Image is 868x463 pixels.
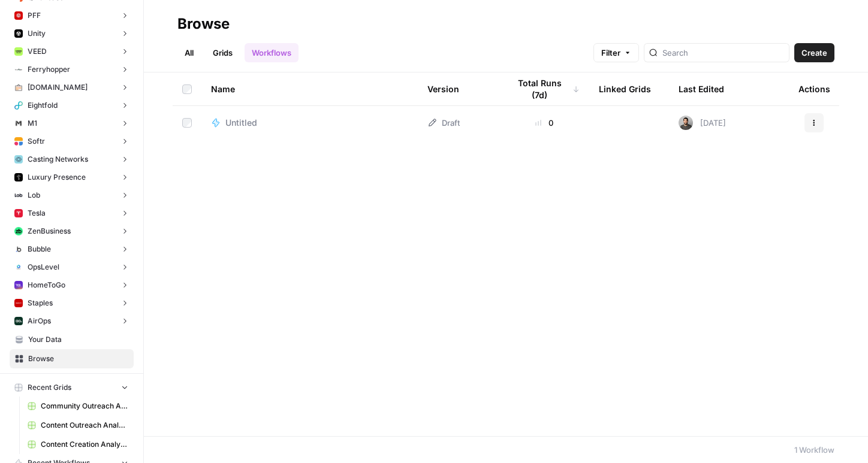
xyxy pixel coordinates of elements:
button: [DOMAIN_NAME] [10,78,134,96]
button: OpsLevel [10,258,134,276]
div: Actions [798,72,830,105]
button: Ferryhopper [10,60,134,78]
span: Your Data [28,334,128,345]
div: 0 [509,117,580,129]
button: ZenBusiness [10,222,134,240]
img: u52dqj6nif9cqx3xe6s2xey3h2g0 [14,263,23,271]
button: Filter [593,43,639,62]
span: OpsLevel [28,262,59,273]
span: Casting Networks [28,154,88,165]
span: Unity [28,28,46,39]
div: 1 Workflow [794,444,834,456]
button: Recent Grids [10,379,134,397]
span: Staples [28,298,53,308]
span: AirOps [28,316,51,326]
span: Tesla [28,208,46,219]
button: Softr [10,132,134,150]
img: 05m09w22jc6cxach36uo5q7oe4kr [14,227,23,235]
a: Content Outreach Analysis [22,416,134,435]
span: ZenBusiness [28,226,71,237]
span: Recent Grids [28,382,71,393]
span: [DOMAIN_NAME] [28,82,88,93]
img: 7dc9v8omtoqmry730cgyi9lm7ris [14,281,23,289]
img: l38ge4hqsz3ncugeacxi3fkp7vky [14,299,23,307]
button: Bubble [10,240,134,258]
button: Lob [10,186,134,204]
div: Version [427,72,459,105]
a: Community Outreach Analysis (4) [22,397,134,416]
a: Workflows [245,43,299,62]
button: VEED [10,43,134,60]
div: Linked Grids [599,72,651,105]
span: Create [801,47,827,59]
div: [DATE] [679,116,726,130]
button: Create [794,43,834,62]
button: HomeToGo [10,276,134,294]
a: Your Data [10,330,134,349]
img: 7ds9flyfqduh2wtqvmx690h1wasw [14,209,23,217]
img: vmpcqx2fmvdmwy1o23gvq2azfiwc [14,119,23,128]
span: HomeToGo [28,280,65,290]
span: Community Outreach Analysis (4) [41,401,128,411]
img: eexhd2qvoukt2ejwg9bmkswibbj7 [14,65,23,74]
span: Luxury Presence [28,172,86,183]
div: Last Edited [679,72,724,105]
button: Unity [10,25,134,43]
div: Name [211,72,408,105]
img: 8f5vzodz3ludql2tbwx8bi1d52yn [14,137,23,146]
span: Eightfold [28,100,58,111]
span: VEED [28,46,47,57]
a: All [177,43,201,62]
span: Browse [28,353,128,364]
span: M1 [28,118,37,129]
input: Search [662,47,784,59]
a: Browse [10,349,134,368]
span: Ferryhopper [28,64,70,75]
a: Untitled [211,117,408,129]
span: Bubble [28,244,51,255]
img: u25qovtamnly6sk9lrzerh11n33j [14,101,23,110]
div: Total Runs (7d) [509,72,580,105]
img: 66biwi03tkzvi81snoqf9kzs6x53 [14,29,23,38]
span: Content Outreach Analysis [41,420,128,431]
button: Tesla [10,204,134,222]
img: yjux4x3lwinlft1ym4yif8lrli78 [14,317,23,325]
img: o357k2hbai1jfx6sede2donr5eug [14,11,23,20]
span: PFF [28,10,41,21]
span: Untitled [225,117,257,129]
img: hh7meaiforme47590bv7wxo1t45d [14,83,23,92]
button: Staples [10,294,134,312]
a: Grids [206,43,240,62]
button: M1 [10,114,134,132]
button: PFF [10,7,134,25]
img: jz86opb9spy4uaui193389rfc1lw [14,47,23,56]
button: Casting Networks [10,150,134,168]
button: Luxury Presence [10,168,134,186]
a: Content Creation Analysis (2) [22,435,134,454]
span: Lob [28,190,40,201]
span: Content Creation Analysis (2) [41,439,128,450]
button: Eightfold [10,96,134,114]
div: Draft [427,117,460,129]
img: svy77gcjjdc7uhmk89vzedrvhye4 [14,173,23,181]
img: en82gte408cjjpk3rc19j1mw467d [14,245,23,253]
button: AirOps [10,312,134,330]
img: 16hj2zu27bdcdvv6x26f6v9ttfr9 [679,116,693,130]
span: Filter [601,47,620,59]
img: c845c9yuzyvwi5puoqu5o4qkn2ly [14,191,23,199]
div: Browse [177,14,230,34]
span: Softr [28,136,45,147]
img: tzz65mse7x1e4n6fp64we22ez3zb [14,155,23,164]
